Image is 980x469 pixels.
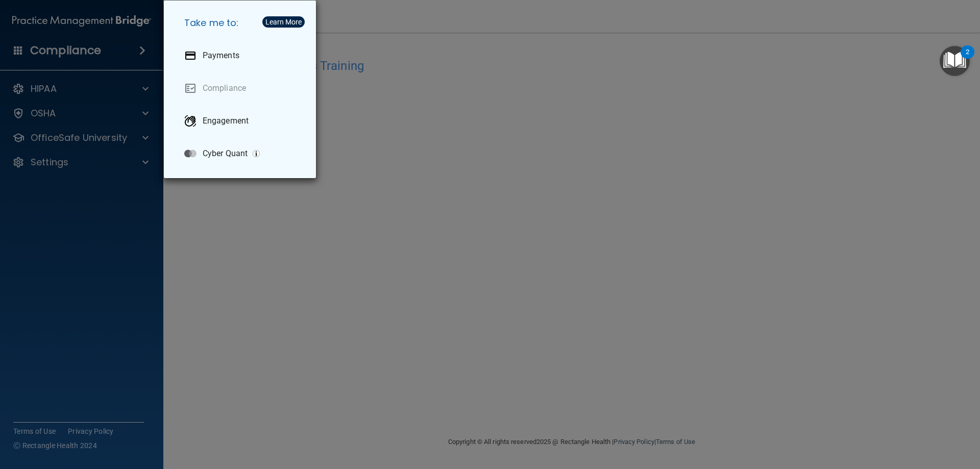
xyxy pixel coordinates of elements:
[803,397,968,437] iframe: Drift Widget Chat Controller
[176,9,308,37] h5: Take me to:
[203,116,249,126] p: Engagement
[176,74,308,103] a: Compliance
[176,107,308,135] a: Engagement
[176,139,308,168] a: Cyber Quant
[265,18,302,26] div: Learn More
[940,46,970,76] button: Open Resource Center, 2 new notifications
[262,16,305,28] button: Learn More
[203,51,239,61] p: Payments
[203,149,248,159] p: Cyber Quant
[966,52,969,65] div: 2
[176,41,308,70] a: Payments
